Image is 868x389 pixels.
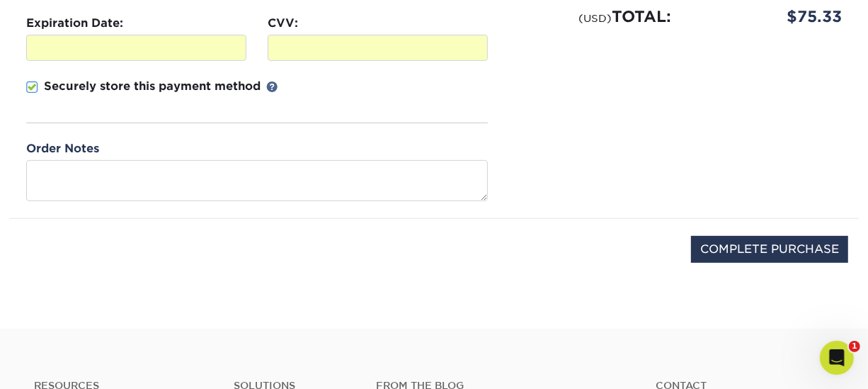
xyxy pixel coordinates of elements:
input: COMPLETE PURCHASE [691,236,848,263]
iframe: Intercom live chat [820,341,854,375]
span: 1 [849,341,860,352]
label: CVV: [268,15,298,32]
iframe: Secure CVC input frame [274,41,481,55]
label: Expiration Date: [26,15,123,32]
small: (USD) [578,12,612,24]
img: DigiCert Secured Site Seal [20,236,91,278]
iframe: Secure expiration date input frame [33,41,240,55]
div: TOTAL: [511,5,682,28]
div: $75.33 [682,5,852,28]
p: Securely store this payment method [44,78,261,95]
label: Order Notes [26,140,99,157]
